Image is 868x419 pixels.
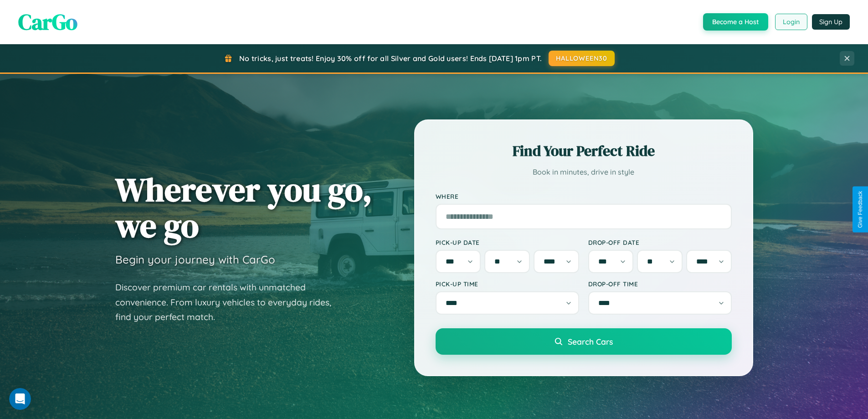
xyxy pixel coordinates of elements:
[588,238,732,246] label: Drop-off Date
[436,238,579,246] label: Pick-up Date
[115,280,343,325] p: Discover premium car rentals with unmatched convenience. From luxury vehicles to everyday rides, ...
[436,166,732,179] p: Book in minutes, drive in style
[857,191,863,228] div: Give Feedback
[812,14,850,30] button: Sign Up
[9,388,31,410] iframe: Intercom live chat
[115,253,275,266] h3: Begin your journey with CarGo
[436,192,732,200] label: Where
[239,54,542,63] span: No tricks, just treats! Enjoy 30% off for all Silver and Gold users! Ends [DATE] 1pm PT.
[549,51,615,66] button: HALLOWEEN30
[436,328,732,355] button: Search Cars
[115,171,372,243] h1: Wherever you go, we go
[436,280,579,288] label: Pick-up Time
[588,280,732,288] label: Drop-off Time
[775,14,807,30] button: Login
[18,7,77,37] span: CarGo
[436,141,732,161] h2: Find Your Perfect Ride
[703,13,768,31] button: Become a Host
[568,336,613,347] span: Search Cars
